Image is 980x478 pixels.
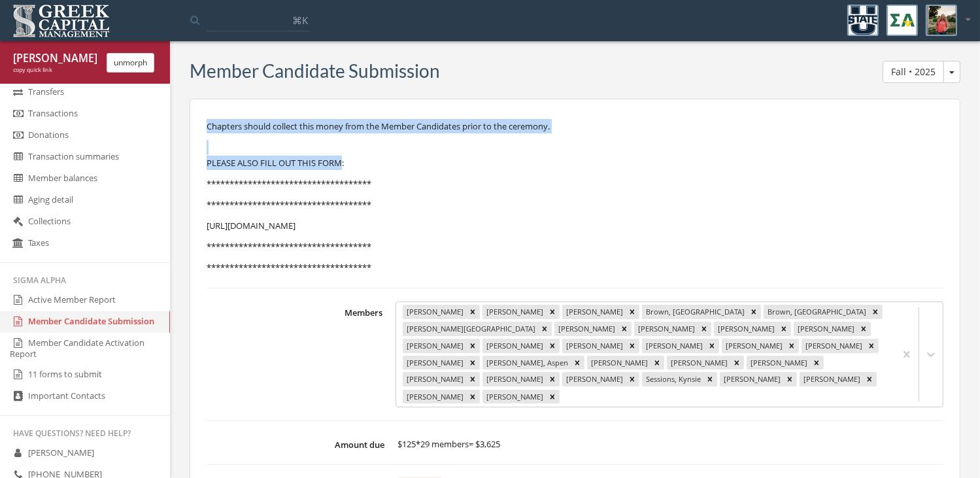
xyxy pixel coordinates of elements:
div: [PERSON_NAME] [800,372,862,386]
label: Amount due [207,434,391,451]
div: [PERSON_NAME] [482,305,545,319]
div: Remove Brackett, Katelyn [545,305,560,319]
div: Remove Gaskill, Caitlyn [545,339,560,353]
span: 29 members [420,438,469,450]
span: ⌘K [292,14,308,27]
div: Remove Gilbert, Averie [625,339,639,353]
div: [PERSON_NAME] [403,356,465,370]
div: [PERSON_NAME][GEOGRAPHIC_DATA] [403,322,537,336]
div: [PERSON_NAME] [554,322,617,336]
div: [PERSON_NAME] [634,322,697,336]
div: copy quick link [13,66,97,75]
div: Remove Waite, Sadie [783,372,797,386]
p: PLEASE ALSO FILL OUT THIS FORM: [207,156,943,170]
span: [PERSON_NAME] [28,447,94,458]
div: [PERSON_NAME] [642,339,705,353]
div: [PERSON_NAME] [403,372,465,386]
p: [URL][DOMAIN_NAME] [207,218,943,233]
button: Fall • 2025 [883,61,944,83]
div: [PERSON_NAME] [667,356,730,370]
div: Remove Liddle, Maren [465,356,480,370]
div: Remove Brown, Riian [868,305,883,319]
div: Remove Ring, Abigail [625,372,639,386]
div: Remove Perlow, Katelynn [465,372,480,386]
div: Remove Olaveson, Zoey [730,356,744,370]
div: [PERSON_NAME] [587,356,650,370]
div: [PERSON_NAME] [482,372,545,386]
p: Chapters should collect this money from the Member Candidates prior to the ceremony. [207,119,943,133]
div: [PERSON_NAME] [403,305,465,319]
div: Remove Sessions, Kynsie [703,372,717,386]
button: unmorph [107,53,154,73]
div: [PERSON_NAME] [403,339,465,353]
div: [PERSON_NAME] [403,390,465,404]
div: Remove Williams, Courtney [465,390,480,404]
label: Members [207,301,389,407]
div: [PERSON_NAME] [562,372,625,386]
div: Remove Bradford, Delaney [625,305,639,319]
div: [PERSON_NAME], Aspen [482,356,570,370]
div: Remove Collins, Dixie [856,322,871,336]
div: [PERSON_NAME] Price [13,51,97,66]
h3: Member Candidate Submission [190,61,440,81]
div: Remove Price, Clara [545,372,560,386]
div: Remove Christensen, Brynn [777,322,791,336]
div: [PERSON_NAME] [720,372,783,386]
div: Brown, [GEOGRAPHIC_DATA] [642,305,747,319]
div: Brown, [GEOGRAPHIC_DATA] [764,305,868,319]
div: Remove Grabau, Kylie [705,339,719,353]
div: Remove Byington, Rylie [617,322,632,336]
span: $3,625 [475,438,500,450]
div: [PERSON_NAME] [794,322,856,336]
div: Remove Zumwalt, Ainslee [545,390,560,404]
span: $125 [397,438,416,450]
div: Sessions, Kynsie [642,372,703,386]
div: Remove Pahlke, Makenna [809,356,824,370]
div: [PERSON_NAME] [482,390,545,404]
div: [PERSON_NAME] [562,305,625,319]
div: Remove McBride, Judith [650,356,664,370]
div: Remove Hunsaker, Lisa [864,339,879,353]
span: = [469,438,473,450]
div: [PERSON_NAME] [714,322,777,336]
div: Remove Case, Stephanie [697,322,711,336]
div: Remove Brown, Sheridan [537,322,552,336]
div: Remove Whiting, Ashlyn [862,372,877,386]
div: Remove Hubler, Allison [785,339,799,353]
div: Remove Madsen, Aspen [570,356,584,370]
div: [PERSON_NAME] [482,339,545,353]
div: Remove Bertok, Ashlyn [465,305,480,319]
button: Fall • 2025 [943,61,960,83]
div: [PERSON_NAME] [747,356,809,370]
div: [PERSON_NAME] [722,339,785,353]
div: [PERSON_NAME] [802,339,864,353]
div: Remove Brown, Brooklyn [747,305,761,319]
div: Remove Ferrufino, Miranda [465,339,480,353]
div: [PERSON_NAME] [562,339,625,353]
